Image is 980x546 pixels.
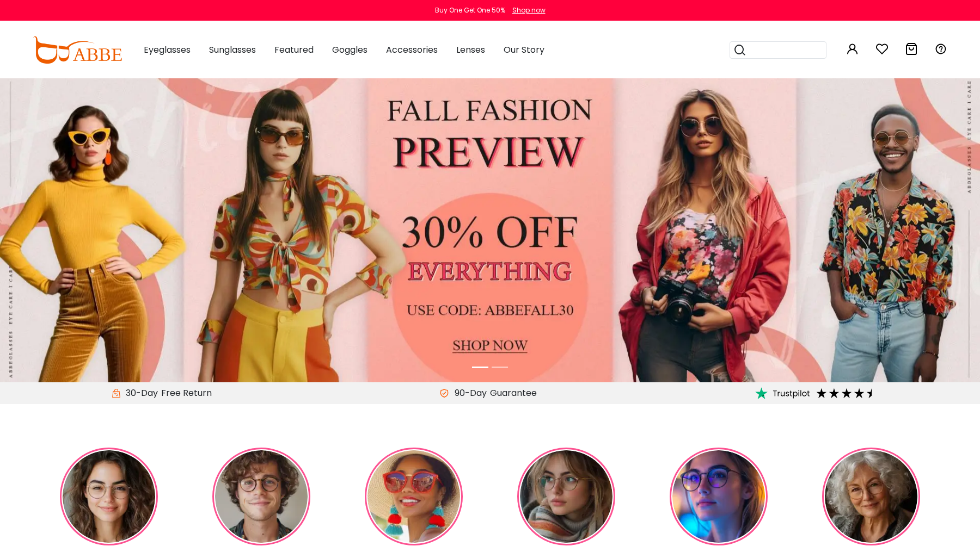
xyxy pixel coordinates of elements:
span: Sunglasses [209,44,256,56]
img: Progressives [822,448,920,545]
a: Shop now [507,5,546,15]
img: Men [212,448,310,545]
img: abbeglasses.com [33,36,122,64]
span: Our Story [504,44,544,56]
img: Reading [517,448,615,545]
img: Rx Sunglasses [365,448,463,545]
span: Accessories [386,44,438,56]
span: 90-Day [449,387,487,400]
div: Free Return [158,387,215,400]
span: 30-Day [120,387,158,400]
span: Goggles [332,44,367,56]
span: Eyeglasses [144,44,191,56]
div: Guarantee [487,387,540,400]
span: Lenses [456,44,485,56]
img: Women [60,448,158,545]
div: Shop now [512,5,546,15]
img: Blue Light [670,448,768,545]
div: Buy One Get One 50% [435,5,505,15]
span: Featured [274,44,314,56]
